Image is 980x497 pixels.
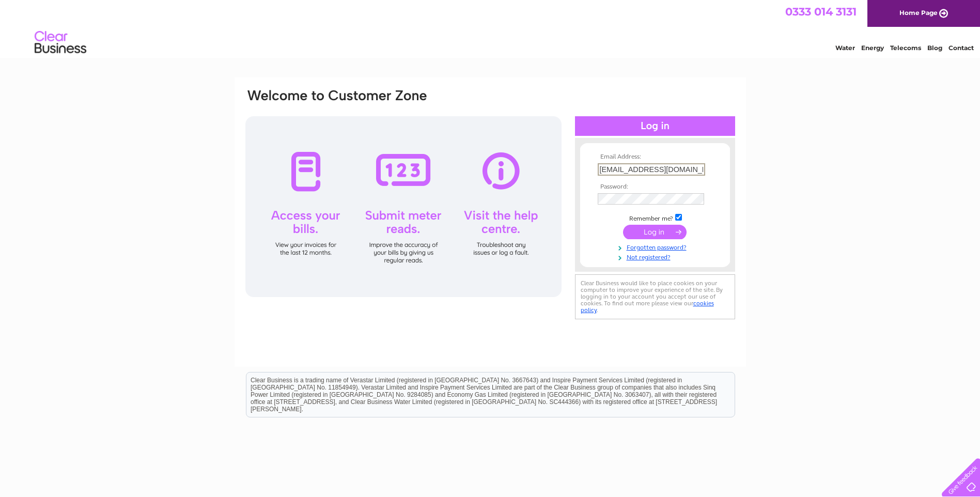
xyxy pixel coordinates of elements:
a: Forgotten password? [598,242,715,252]
td: Remember me? [595,212,715,223]
a: 0333 014 3131 [785,5,857,18]
th: Email Address: [595,153,715,161]
a: Blog [927,44,942,52]
input: Submit [623,225,687,239]
a: Telecoms [890,44,921,52]
a: Not registered? [598,252,715,261]
th: Password: [595,183,715,191]
a: Contact [948,44,974,52]
div: Clear Business is a trading name of Verastar Limited (registered in [GEOGRAPHIC_DATA] No. 3667643... [246,6,735,50]
a: cookies policy [581,300,714,314]
img: logo.png [34,27,87,58]
a: Water [835,44,855,52]
div: Clear Business would like to place cookies on your computer to improve your experience of the sit... [575,274,735,319]
a: Energy [861,44,884,52]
